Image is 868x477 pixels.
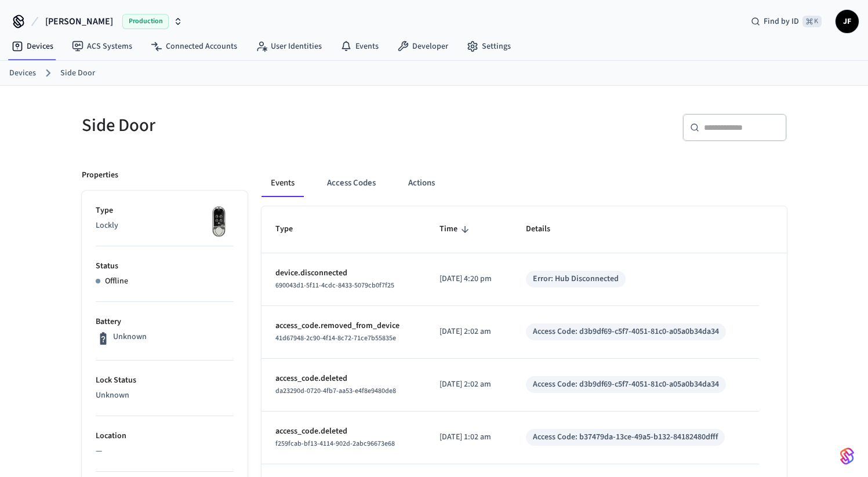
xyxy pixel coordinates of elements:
button: Access Codes [318,169,385,197]
p: Unknown [96,389,234,402]
a: ACS Systems [63,36,141,57]
p: [DATE] 2:02 am [440,378,498,391]
img: Lockly Vision Lock, Front [205,205,234,239]
span: f259fcab-bf13-4114-902d-2abc96673e68 [275,439,395,449]
div: Access Code: d3b9df69-c5f7-4051-81c0-a05a0b34da34 [533,378,719,391]
p: [DATE] 1:02 am [440,431,498,443]
span: Production [122,14,169,29]
p: Location [96,430,234,442]
img: SeamLogoGradient.69752ec5.svg [840,447,854,465]
span: da23290d-0720-4fb7-aa53-e4f8e9480de8 [275,386,396,396]
h5: Side Door [82,114,427,137]
p: Type [96,205,234,217]
p: access_code.deleted [275,425,412,438]
span: 690043d1-5f11-4cdc-8433-5079cb0f7f25 [275,281,394,290]
a: Developer [388,36,457,57]
p: device.disconnected [275,267,412,279]
span: Time [440,220,473,238]
a: Devices [9,67,36,79]
p: [DATE] 4:20 pm [440,273,498,285]
div: Access Code: b37479da-13ce-49a5-b132-84182480dfff [533,431,718,443]
span: 41d67948-2c90-4f14-8c72-71ce7b55835e [275,333,396,343]
p: — [96,445,234,457]
p: Unknown [113,331,147,343]
button: JF [836,10,859,33]
div: ant example [262,169,787,197]
p: Lockly [96,220,234,232]
div: Find by ID⌘ K [742,11,831,32]
span: Type [275,220,308,238]
a: Settings [457,36,520,57]
span: JF [837,11,858,32]
p: Battery [96,316,234,328]
span: ⌘ K [802,16,822,27]
p: Status [96,260,234,272]
p: access_code.deleted [275,373,412,385]
span: Find by ID [764,16,799,27]
span: Details [526,220,565,238]
p: Properties [82,169,118,181]
a: Devices [2,36,63,57]
a: User Identities [246,36,331,57]
p: access_code.removed_from_device [275,320,412,332]
p: Lock Status [96,374,234,387]
button: Actions [399,169,444,197]
a: Events [331,36,388,57]
a: Side Door [60,67,95,79]
p: [DATE] 2:02 am [440,326,498,338]
div: Access Code: d3b9df69-c5f7-4051-81c0-a05a0b34da34 [533,326,719,338]
p: Offline [105,275,128,287]
a: Connected Accounts [141,36,246,57]
div: Error: Hub Disconnected [533,273,619,285]
span: [PERSON_NAME] [45,14,113,28]
button: Events [262,169,304,197]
